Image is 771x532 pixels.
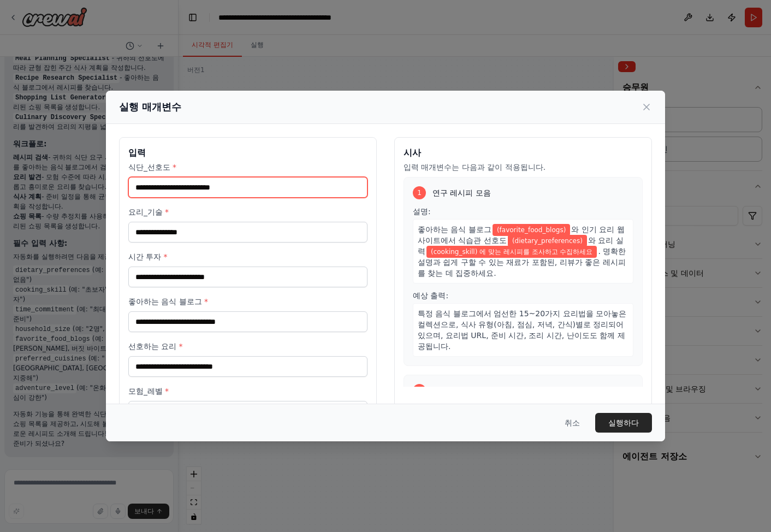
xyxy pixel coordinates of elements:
[119,101,181,113] font: 실행 매개변수
[508,235,587,247] span: 변수: diety_preferences
[413,291,448,300] font: 예상 출력:
[128,342,176,351] font: 선호하는 요리
[418,309,626,351] font: 특정 음식 블로그에서 엄선한 15~20가지 요리법을 모아놓은 컬렉션으로, 식사 유형(아침, 점심, 저녁, 간식)별로 정리되어 있으며, 요리법 URL, 준비 시간, 조리 시간,...
[431,248,592,256] font: (cooking_skill) 에 맞는 레시피를 조사하고 수집하세요
[556,413,589,433] button: 취소
[595,413,652,433] button: 실행하다
[417,189,422,197] font: 1
[128,297,202,306] font: 좋아하는 음식 블로그
[608,418,639,427] font: 실행하다
[512,237,583,245] font: (dietary_preferences)
[128,208,163,216] font: 요리_기술
[404,147,421,158] font: 시사
[128,387,163,395] font: 모험_레벨
[413,207,431,216] font: 설명:
[128,147,146,158] font: 입력
[432,386,539,395] font: 새로운 요리 모험을 발견하세요
[426,246,597,258] span: 변수: cooking_skill
[128,252,161,261] font: 시간 투자
[404,163,545,172] font: 입력 매개변수는 다음과 같이 적용됩니다.
[418,225,491,234] font: 좋아하는 음식 블로그
[418,225,625,245] font: 와 인기 요리 웹사이트에서 식습관 선호도
[128,163,170,172] font: 식단_선호도
[493,224,570,236] span: 변수: favorite_food_blogs
[418,236,624,256] font: 와 요리 실력
[565,418,580,427] font: 취소
[418,247,626,277] font: . 명확한 설명과 쉽게 구할 수 있는 재료가 포함된, 리뷰가 좋은 레시피를 찾는 데 집중하세요.
[497,226,566,234] font: (favorite_food_blogs)
[432,188,491,197] font: 연구 레시피 모음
